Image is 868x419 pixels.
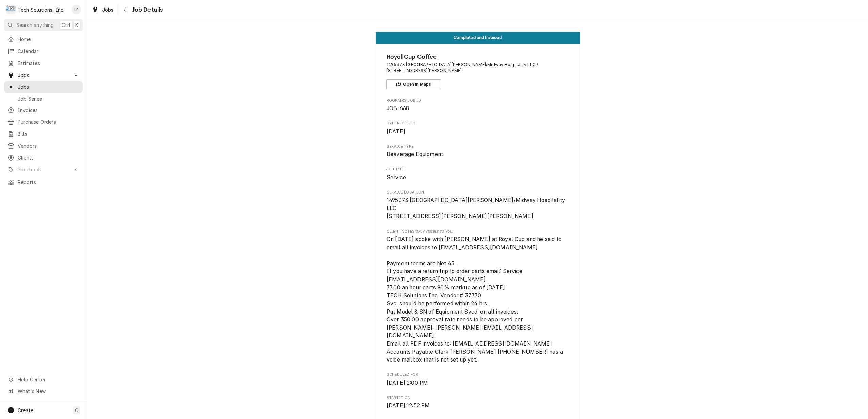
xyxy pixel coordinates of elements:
span: Client Notes [386,229,569,234]
span: Ctrl [62,21,70,29]
span: Completed and Invoiced [454,35,502,40]
button: Navigate back [120,4,130,15]
span: Clients [18,154,79,161]
div: [object Object] [386,229,569,364]
div: Roopairs Job ID [386,98,569,113]
span: Jobs [102,6,114,13]
span: Job Series [18,95,79,102]
div: Tech Solutions, Inc.'s Avatar [6,5,16,14]
div: Tech Solutions, Inc. [18,6,64,13]
span: Started On [386,402,569,410]
span: Bills [18,130,79,137]
span: Address [386,62,569,74]
span: Job Type [386,173,569,182]
a: Go to Help Center [4,374,83,385]
div: Job Type [386,167,569,181]
a: Jobs [89,4,116,15]
span: Service Type [386,144,569,149]
a: Clients [4,152,83,163]
span: (Only Visible to You) [415,230,453,233]
span: [DATE] [386,128,405,135]
span: Scheduled For [386,379,569,387]
span: K [75,21,78,29]
span: Roopairs Job ID [386,98,569,103]
span: Jobs [18,83,79,90]
span: What's New [18,388,79,395]
span: Service [386,174,406,181]
div: Status [376,32,580,44]
div: Service Location [386,190,569,220]
span: Service Location [386,196,569,220]
span: Reports [18,179,79,186]
span: [object Object] [386,235,569,364]
span: Calendar [18,48,79,55]
span: Job Details [130,5,163,14]
a: Purchase Orders [4,116,83,128]
a: Jobs [4,81,83,93]
div: Service Type [386,144,569,158]
span: Help Center [18,376,79,383]
span: Job Type [386,167,569,172]
div: Scheduled For [386,372,569,387]
div: Lisa Paschal's Avatar [72,5,81,14]
span: Pricebook [18,166,69,173]
a: Job Series [4,93,83,104]
a: Go to Pricebook [4,164,83,175]
span: Beaverage Equipment [386,151,443,157]
span: C [75,407,78,414]
span: [DATE] 12:52 PM [386,402,430,409]
span: Date Received [386,128,569,136]
span: Create [18,407,33,413]
a: Calendar [4,46,83,57]
a: Go to Jobs [4,69,83,81]
span: [DATE] 2:00 PM [386,380,428,386]
span: On [DATE] spoke with [PERSON_NAME] at Royal Cup and he said to email all invoices to [EMAIL_ADDRE... [386,236,564,363]
div: Started On [386,395,569,410]
span: Jobs [18,71,69,79]
a: Reports [4,177,83,188]
a: Bills [4,128,83,139]
button: Open in Maps [386,79,441,89]
div: T [6,5,16,14]
a: Home [4,34,83,45]
span: Service Location [386,190,569,195]
a: Go to What's New [4,386,83,397]
span: Vendors [18,142,79,149]
span: Scheduled For [386,372,569,378]
span: Purchase Orders [18,118,79,125]
button: Search anythingCtrlK [4,19,83,31]
span: Invoices [18,106,79,114]
a: Vendors [4,140,83,151]
span: Roopairs Job ID [386,104,569,113]
div: Date Received [386,121,569,135]
span: Name [386,52,569,62]
a: Estimates [4,57,83,69]
span: Estimates [18,60,79,67]
div: Client Information [386,52,569,89]
span: Home [18,36,79,43]
div: LP [72,5,81,14]
span: Date Received [386,121,569,126]
a: Invoices [4,104,83,116]
span: 1495373 [GEOGRAPHIC_DATA][PERSON_NAME]/Midway Hospitality LLC [STREET_ADDRESS][PERSON_NAME][PERSO... [386,197,566,219]
span: Started On [386,395,569,401]
span: JOB-668 [386,105,409,112]
span: Search anything [16,21,54,29]
span: Service Type [386,150,569,158]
